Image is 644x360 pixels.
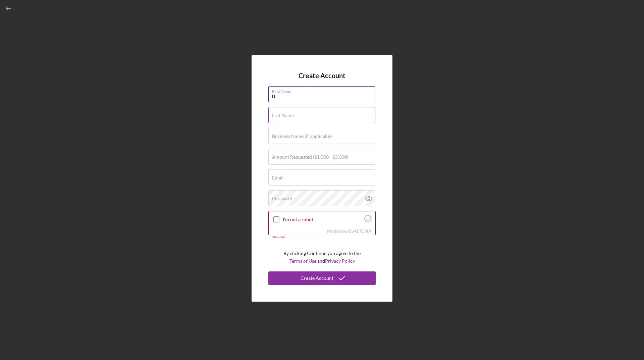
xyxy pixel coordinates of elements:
label: I'm not a robot [283,217,362,222]
label: Email [272,175,284,181]
p: By clicking Continue you agree to the and [283,250,361,265]
a: Visit Altcha.org [364,218,372,223]
h4: Create Account [299,72,345,80]
a: Visit Altcha.org [354,228,372,234]
label: Last Name [272,113,294,118]
label: Password [272,196,292,201]
div: Create Account [301,271,333,285]
a: Terms of Use [289,258,316,264]
label: Business Name (if applicable) [272,134,333,139]
div: Required [268,235,376,239]
label: First Name [272,87,375,94]
div: Protected by [327,228,372,234]
a: Privacy Policy [325,258,355,264]
button: Create Account [268,271,376,285]
label: Amount Requested ($1,000 - $5,000) [272,154,348,160]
